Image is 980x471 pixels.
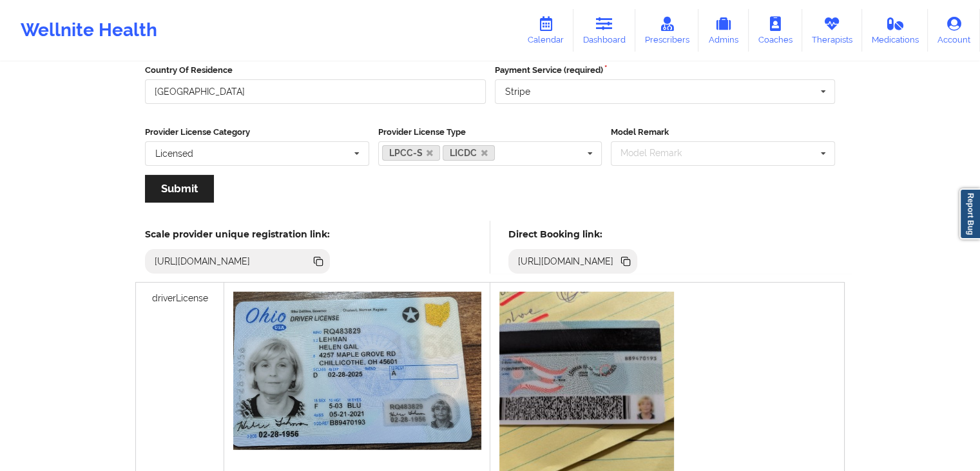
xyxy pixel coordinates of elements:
[145,64,486,77] label: Country Of Residence
[505,87,530,96] div: Stripe
[149,255,256,268] div: [URL][DOMAIN_NAME]
[378,126,602,139] label: Provider License Type
[513,255,619,268] div: [URL][DOMAIN_NAME]
[959,188,980,239] a: Report Bug
[617,146,700,161] div: Model Remark
[928,9,980,52] a: Account
[443,145,495,161] a: LICDC
[518,9,573,52] a: Calendar
[802,9,862,52] a: Therapists
[145,126,369,139] label: Provider License Category
[155,149,193,158] div: Licensed
[145,228,330,240] h5: Scale provider unique registration link:
[749,9,802,52] a: Coaches
[635,9,699,52] a: Prescribers
[508,228,638,240] h5: Direct Booking link:
[233,292,481,450] img: 48680df1-7ba8-4bc8-87be-9db19d685fa6_00a18413-a593-4b2c-9dbe-6ab3e9c24e1edr._lic.png
[862,9,928,52] a: Medications
[145,175,214,203] button: Submit
[495,64,836,77] label: Payment Service (required)
[698,9,749,52] a: Admins
[573,9,635,52] a: Dashboard
[382,145,441,161] a: LPCC-S
[611,126,835,139] label: Model Remark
